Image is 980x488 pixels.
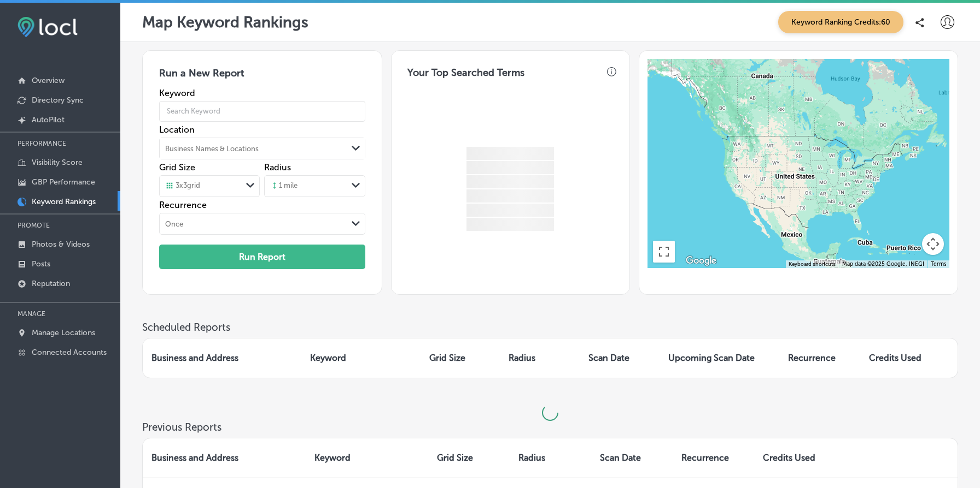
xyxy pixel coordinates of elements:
[510,438,591,478] th: Radius
[683,254,719,268] img: Google
[399,58,533,82] h3: Your Top Searched Terms
[466,218,554,231] span: ‌
[301,338,421,378] th: Keyword
[673,438,754,478] th: Recurrence
[143,438,306,478] th: Business and Address
[789,260,836,268] button: Keyboard shortcuts
[860,338,940,378] th: Credits Used
[466,175,554,188] span: ‌
[421,338,500,378] th: Grid Size
[660,338,779,378] th: Upcoming Scan Date
[32,348,107,357] p: Connected Accounts
[779,338,860,378] th: Recurrence
[931,261,946,267] a: Terms (opens in new tab)
[653,241,675,263] button: Toggle fullscreen view
[165,144,259,152] div: Business Names & Locations
[754,438,836,478] th: Credits Used
[32,76,65,85] p: Overview
[159,67,365,88] h3: Run a New Report
[159,124,365,135] label: Location
[591,438,673,478] th: Scan Date
[32,328,95,337] p: Manage Locations
[32,158,83,167] p: Visibility Score
[32,279,70,288] p: Reputation
[143,338,301,378] th: Business and Address
[306,438,428,478] th: Keyword
[142,13,308,31] p: Map Keyword Rankings
[165,181,200,191] div: 3 x 3 grid
[142,321,958,334] h3: Scheduled Reports
[922,233,944,255] button: Map camera controls
[142,421,958,433] h3: Previous Reports
[32,259,50,269] p: Posts
[428,438,510,478] th: Grid Size
[32,197,96,206] p: Keyword Rankings
[159,245,365,269] button: Run Report
[466,204,554,217] span: ‌
[466,147,554,160] span: ‌
[165,219,183,228] div: Once
[32,177,95,187] p: GBP Performance
[32,240,90,249] p: Photos & Videos
[32,96,84,105] p: Directory Sync
[466,161,554,174] span: ‌
[159,88,365,98] label: Keyword
[17,17,78,37] img: fda3e92497d09a02dc62c9cd864e3231.png
[466,189,554,203] span: ‌
[159,96,365,127] input: Search Keyword
[270,181,297,191] div: 1 mile
[159,162,195,172] label: Grid Size
[778,11,903,33] span: Keyword Ranking Credits: 60
[159,200,365,210] label: Recurrence
[264,162,291,172] label: Radius
[500,338,580,378] th: Radius
[683,254,719,268] a: Open this area in Google Maps (opens a new window)
[580,338,660,378] th: Scan Date
[32,115,65,124] p: AutoPilot
[842,261,924,267] span: Map data ©2025 Google, INEGI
